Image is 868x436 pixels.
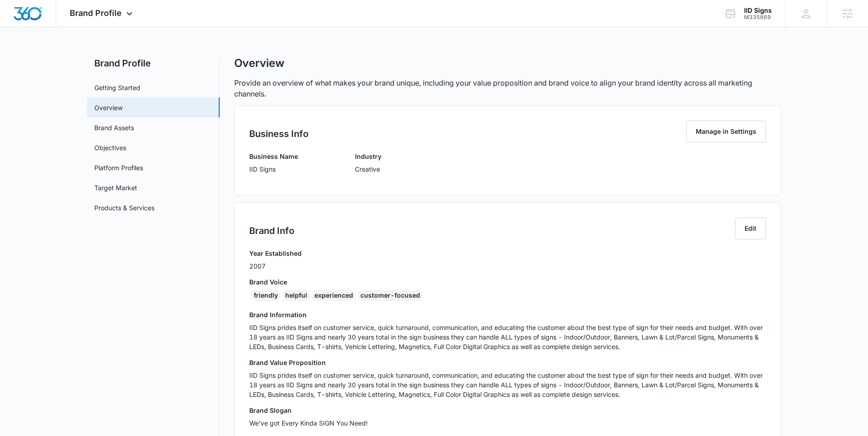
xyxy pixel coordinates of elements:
[94,163,143,172] a: Platform Profiles
[249,224,294,238] h2: Brand Info
[94,123,134,132] a: Brand Assets
[94,143,126,152] a: Objectives
[249,164,298,174] p: IID Signs
[686,121,766,142] button: Manage in Settings
[249,277,766,287] h3: Brand Voice
[249,248,302,258] h3: Year Established
[282,290,310,301] div: helpful
[249,406,766,415] h3: Brand Slogan
[94,103,123,112] a: Overview
[355,164,381,174] p: Creative
[249,261,302,271] p: 2007
[249,370,766,399] p: IID Signs prides itself on customer service, quick turnaround, communication, and educating the c...
[87,56,220,70] h2: Brand Profile
[249,418,766,428] p: We've got Every Kinda SIGN You Need!
[70,8,122,18] span: Brand Profile
[249,323,766,351] p: IID Signs prides itself on customer service, quick turnaround, communication, and educating the c...
[249,310,766,319] h3: Brand Information
[312,290,356,301] div: experienced
[94,183,137,193] a: Target Market
[234,77,781,99] p: Provide an overview of what makes your brand unique, including your value proposition and brand v...
[249,152,298,161] h3: Business Name
[744,14,772,20] div: account id
[251,290,281,301] div: friendly
[355,152,381,161] h3: Industry
[744,7,772,14] div: account name
[249,358,766,367] h3: Brand Value Proposition
[358,290,423,301] div: customer-focused
[735,218,766,239] button: Edit
[94,83,140,92] a: Getting Started
[249,127,308,141] h2: Business Info
[234,56,284,70] h1: Overview
[94,203,154,213] a: Products & Services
